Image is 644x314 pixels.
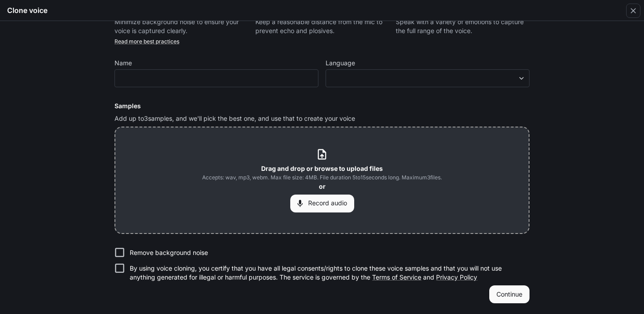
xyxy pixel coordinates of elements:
a: Privacy Policy [436,273,477,281]
p: By using voice cloning, you certify that you have all legal consents/rights to clone these voice ... [130,264,522,282]
b: or [319,182,326,190]
p: Add up to 3 samples, and we'll pick the best one, and use that to create your voice [114,114,530,123]
p: Language [326,60,355,66]
p: Speak with a variety of emotions to capture the full range of the voice. [396,17,530,35]
h5: Clone voice [7,5,47,15]
b: Drag and drop or browse to upload files [261,165,383,172]
div: ​ [326,74,529,83]
p: Keep a reasonable distance from the mic to prevent echo and plosives. [255,17,389,35]
span: Accepts: wav, mp3, webm. Max file size: 4MB. File duration 5 to 15 seconds long. Maximum 3 files. [202,173,442,182]
a: Terms of Service [372,273,421,281]
h6: Samples [114,102,530,110]
button: Continue [489,285,530,303]
a: Read more best practices [114,38,179,45]
button: Record audio [290,195,354,212]
p: Remove background noise [130,248,208,257]
p: Name [114,60,132,66]
p: Minimize background noise to ensure your voice is captured clearly. [114,17,248,35]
